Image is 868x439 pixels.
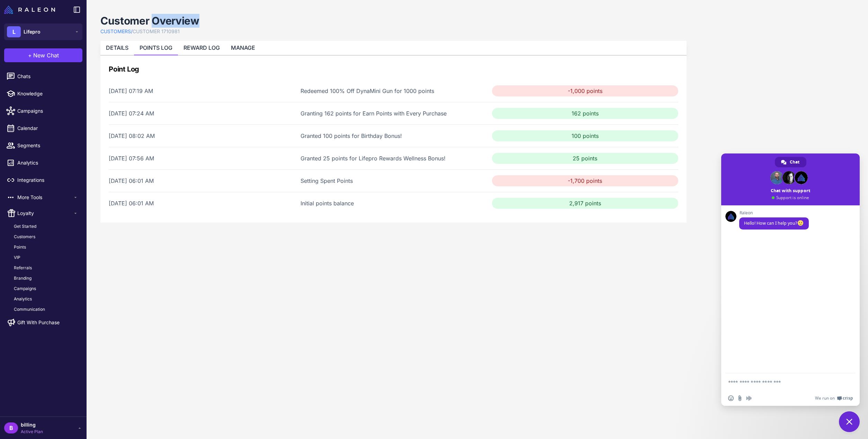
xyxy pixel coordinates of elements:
span: Send a file [737,395,743,401]
a: REWARD LOG [184,44,220,51]
span: Get Started [14,223,36,230]
div: -1,700 points [492,175,678,186]
a: Gift With Purchase [3,315,84,330]
a: Branding [8,274,84,283]
div: 25 points [492,153,678,164]
span: More Tools [17,194,73,201]
div: B [4,422,18,433]
a: Analytics [3,156,84,170]
span: Referrals [14,265,32,271]
div: Setting Spent Points [301,177,487,185]
div: Redeemed 100% Off DynaMini Gun for 1000 points [301,87,487,95]
div: Granting 162 points for Earn Points with Every Purchase [301,109,487,118]
a: Calendar [3,121,84,136]
textarea: Compose your message... [728,373,839,391]
a: POINTS LOG [140,44,172,51]
a: MANAGE [231,44,255,51]
span: Chat [790,157,799,167]
div: Granted 100 points for Birthday Bonus! [301,132,487,140]
span: Gift With Purchase [17,319,60,326]
button: +New Chat [4,48,82,62]
a: Segments [3,138,84,153]
span: New Chat [33,51,59,59]
span: Crisp [843,395,853,401]
span: + [28,51,32,59]
span: Loyalty [17,209,73,217]
div: 100 points [492,130,678,141]
span: / [131,28,133,34]
span: Hello! How can I help you? [744,220,804,226]
span: Insert an emoji [728,395,734,401]
span: Audio message [746,395,752,401]
span: Analytics [14,296,32,302]
div: [DATE] 08:02 AM [109,132,295,140]
a: Chats [3,69,84,84]
span: Raleon [739,211,809,215]
div: [DATE] 07:24 AM [109,109,295,118]
div: -1,000 points [492,85,678,96]
span: Analytics [17,159,78,167]
span: Communication [14,306,45,312]
span: Customers [14,234,35,240]
img: Raleon Logo [4,6,55,14]
div: [DATE] 06:01 AM [109,199,295,207]
a: CUSTOMERS/ [100,28,133,35]
span: billing [21,421,43,429]
a: Points [8,243,84,252]
span: VIP [14,254,20,261]
a: DETAILS [106,44,128,51]
div: 2,917 points [492,198,678,209]
a: Chat [775,157,806,167]
span: Campaigns [14,286,36,292]
a: Get Started [8,222,84,231]
div: Initial points balance [301,199,487,207]
div: L [7,26,21,37]
span: Campaigns [17,107,78,115]
a: Customers [8,232,84,241]
a: Analytics [8,295,84,303]
a: Campaigns [3,104,84,118]
a: Knowledge [3,86,84,101]
span: Branding [14,275,32,281]
button: LLifepro [4,24,82,40]
a: Integrations [3,173,84,187]
div: 162 points [492,108,678,119]
a: Communication [8,305,84,314]
span: Chats [17,73,78,80]
h1: Customer Overview [100,14,199,28]
a: Referrals [8,263,84,272]
div: Granted 25 points for Lifepro Rewards Wellness Bonus! [301,154,487,162]
span: Calendar [17,124,78,132]
a: VIP [8,253,84,262]
div: [DATE] 07:19 AM [109,87,295,95]
div: [DATE] 06:01 AM [109,177,295,185]
a: We run onCrisp [815,395,853,401]
div: [DATE] 07:56 AM [109,154,295,162]
a: Campaigns [8,284,84,293]
h2: Point Log [109,64,678,74]
span: Integrations [17,176,78,184]
span: We run on [815,395,835,401]
a: CUSTOMER 1710981 [133,28,180,35]
a: Close chat [839,411,860,432]
span: Points [14,244,26,250]
span: Knowledge [17,90,78,97]
span: Segments [17,142,78,149]
span: Active Plan [21,429,43,435]
span: Lifepro [24,28,41,36]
